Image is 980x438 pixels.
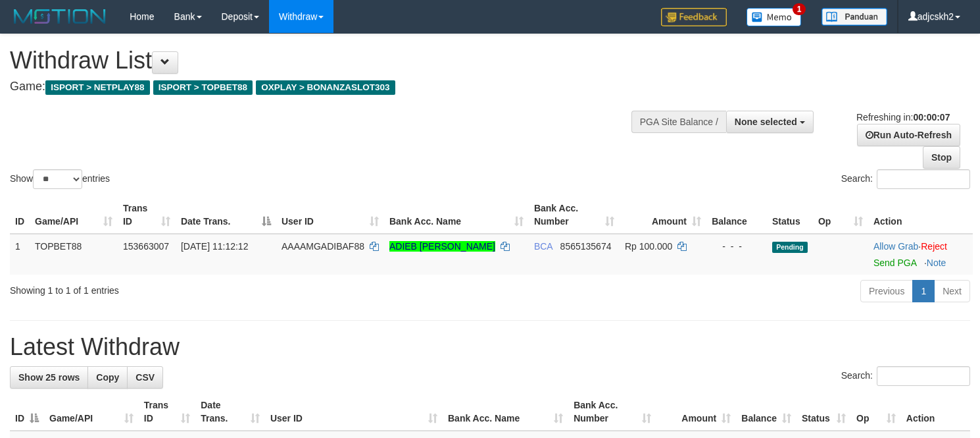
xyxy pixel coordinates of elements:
[841,366,970,386] label: Search:
[534,241,552,252] span: BCA
[389,241,495,252] a: ADIEB [PERSON_NAME]
[873,241,918,252] a: Allow Grab
[265,393,443,431] th: User ID: activate to sort column ascending
[772,242,808,253] span: Pending
[656,393,736,431] th: Amount: activate to sort column ascending
[195,393,265,431] th: Date Trans.: activate to sort column ascending
[661,8,727,26] img: Feedback.jpg
[529,196,620,234] th: Bank Acc. Number: activate to sort column ascending
[851,393,901,431] th: Op: activate to sort column ascending
[860,280,913,302] a: Previous
[913,112,950,123] strong: 00:00:07
[384,196,529,234] th: Bank Acc. Name: activate to sort column ascending
[868,196,973,234] th: Action
[813,196,868,234] th: Op: activate to sort column ascending
[30,234,118,275] td: TOPBET88
[87,366,128,389] a: Copy
[868,234,973,275] td: ·
[181,241,248,252] span: [DATE] 11:12:12
[282,241,364,252] span: AAAAMGADIBAF88
[793,3,806,15] span: 1
[10,234,30,275] td: 1
[10,7,110,26] img: MOTION_logo.png
[796,393,851,431] th: Status: activate to sort column ascending
[856,112,950,123] span: Refreshing in:
[901,393,970,431] th: Action
[726,111,814,133] button: None selected
[934,280,970,302] a: Next
[625,241,672,252] span: Rp 100.000
[10,80,640,94] h4: Game:
[620,196,706,234] th: Amount: activate to sort column ascending
[736,393,796,431] th: Balance: activate to sort column ascending
[927,258,946,268] a: Note
[10,47,640,74] h1: Withdraw List
[877,169,970,189] input: Search:
[176,196,276,234] th: Date Trans.: activate to sort column descending
[443,393,568,431] th: Bank Acc. Name: activate to sort column ascending
[712,240,762,253] div: - - -
[135,372,155,383] span: CSV
[118,196,176,234] th: Trans ID: activate to sort column ascending
[153,80,253,95] span: ISPORT > TOPBET88
[10,196,30,234] th: ID
[873,241,921,252] span: ·
[276,196,384,234] th: User ID: activate to sort column ascending
[139,393,195,431] th: Trans ID: activate to sort column ascending
[841,169,970,189] label: Search:
[10,279,399,297] div: Showing 1 to 1 of 1 entries
[44,393,139,431] th: Game/API: activate to sort column ascending
[767,196,813,234] th: Status
[747,8,802,26] img: Button%20Memo.svg
[10,169,110,189] label: Show entries
[857,124,960,146] a: Run Auto-Refresh
[568,393,656,431] th: Bank Acc. Number: activate to sort column ascending
[821,8,887,26] img: panduan.png
[30,196,118,234] th: Game/API: activate to sort column ascending
[10,334,970,360] h1: Latest Withdraw
[33,169,82,189] select: Showentries
[18,372,80,383] span: Show 25 rows
[631,111,726,133] div: PGA Site Balance /
[96,372,119,383] span: Copy
[123,241,169,252] span: 153663007
[923,146,960,169] a: Stop
[560,241,612,252] span: Copy 8565135674 to clipboard
[10,366,88,389] a: Show 25 rows
[735,117,797,127] span: None selected
[256,80,395,95] span: OXPLAY > BONANZASLOT303
[127,366,163,389] a: CSV
[921,241,947,252] a: Reject
[45,80,150,95] span: ISPORT > NETPLAY88
[912,280,935,302] a: 1
[873,258,916,268] a: Send PGA
[706,196,767,234] th: Balance
[877,366,970,386] input: Search:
